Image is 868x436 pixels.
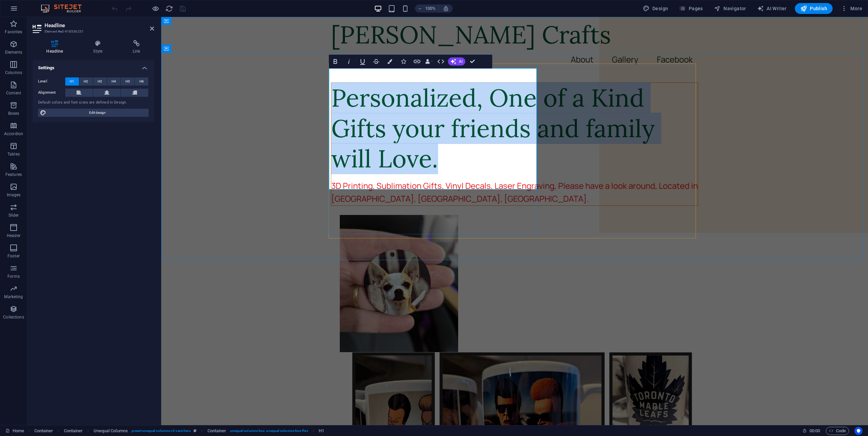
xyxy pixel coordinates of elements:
button: Edit design [38,109,149,117]
span: Code [829,427,846,435]
nav: breadcrumb [34,427,324,435]
button: reload [165,4,173,13]
p: Images [7,192,21,198]
h1: Personalized, One of a Kind Gifts your friends and family will Love. [170,66,537,157]
button: H6 [135,77,148,86]
div: Default colors and font sizes are defined in Design. [38,100,149,106]
p: Content [6,90,21,96]
button: Italic (Ctrl+I) [343,55,355,68]
button: AI [448,57,465,66]
span: H6 [139,77,144,86]
span: Publish [800,5,827,12]
h2: Headline [45,22,154,29]
span: AI [459,59,463,63]
span: . preset-unequal-columns-v2-care-hero [131,427,191,435]
button: Click here to leave preview mode and continue editing [151,4,160,13]
span: Click to select. Double-click to edit [207,427,227,435]
p: Accordion [4,131,23,137]
span: : [814,428,815,433]
label: Level [38,77,65,86]
button: Publish [795,3,833,14]
button: Colors [383,55,396,68]
p: Forms [7,274,20,279]
span: More [841,5,862,12]
h4: Settings [33,60,154,72]
button: Design [640,3,671,14]
h6: Session time [802,427,820,435]
button: Data Bindings [424,55,434,68]
p: Tables [7,151,20,157]
button: 100% [415,4,439,13]
button: Pages [676,3,705,14]
button: H3 [93,77,107,86]
p: Columns [5,70,22,75]
i: Reload page [165,5,173,13]
button: More [838,3,865,14]
h6: 100% [425,4,436,13]
p: Marketing [4,294,23,299]
div: Design (Ctrl+Alt+Y) [640,3,671,14]
h4: Link [119,40,154,54]
button: HTML [434,55,447,68]
span: Edit design [48,109,147,117]
button: H4 [107,77,121,86]
span: Design [643,5,668,12]
h4: Headline [33,40,80,54]
button: Code [826,427,849,435]
button: H5 [121,77,134,86]
span: H3 [98,77,102,86]
button: H1 [65,77,79,86]
h3: Element #ed-918536251 [45,29,140,35]
button: Confirm (Ctrl+⏎) [466,55,479,68]
p: Boxes [8,111,19,116]
button: AI Writer [754,3,789,14]
button: Link [411,55,423,68]
p: Collections [3,314,24,320]
label: Alignment [38,89,65,97]
span: H2 [84,77,88,86]
button: Bold (Ctrl+B) [329,55,342,68]
button: Underline (Ctrl+U) [356,55,369,68]
button: Navigator [711,3,749,14]
span: Click to select. Double-click to edit [64,427,83,435]
button: Icons [397,55,410,68]
p: Slider [9,213,19,218]
span: Click to select. Double-click to edit [319,427,324,435]
span: Navigator [714,5,746,12]
span: . unequal-columns-box .unequal-columns-box-flex [229,427,308,435]
p: Features [5,172,22,177]
img: Editor Logo [39,4,90,13]
span: Click to select. Double-click to edit [34,427,53,435]
span: AI Writer [757,5,787,12]
p: Header [7,233,20,238]
i: On resize automatically adjust zoom level to fit chosen device. [443,5,449,12]
span: H5 [126,77,130,86]
a: Click to cancel selection. Double-click to open Pages [5,427,24,435]
p: Elements [5,50,22,55]
span: H4 [112,77,116,86]
h4: Style [80,40,119,54]
span: Pages [679,5,703,12]
p: Favorites [5,29,22,35]
span: Click to select. Double-click to edit [94,427,128,435]
button: Usercentrics [854,427,863,435]
button: Strikethrough [370,55,383,68]
p: Footer [7,253,20,259]
span: H1 [70,77,74,86]
button: H2 [79,77,93,86]
span: 00 00 [809,427,820,435]
i: This element is a customizable preset [194,429,197,433]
